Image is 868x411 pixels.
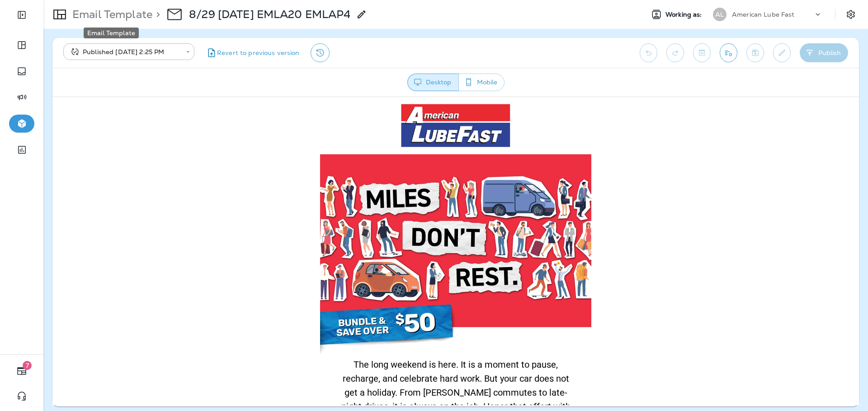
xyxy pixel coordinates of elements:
[732,11,795,18] p: American Lube Fast
[458,74,505,91] button: Mobile
[407,74,459,91] button: Desktop
[665,11,704,18] span: Working as:
[311,43,330,62] button: View Changelog
[202,43,303,62] button: Revert to previous version
[217,49,300,57] span: Revert to previous version
[347,5,460,53] img: American Lube Fast
[69,8,152,21] p: Email Template
[289,262,518,329] span: The long weekend is here. It is a moment to pause, recharge, and celebrate hard work. But your ca...
[23,361,32,370] span: 7
[189,8,351,21] div: 8/29 Labor Day EMLA20 EMLAP4
[189,8,351,21] p: 8/29 [DATE] EMLA20 EMLAP4
[268,57,539,260] img: Miles Don't Rest
[9,362,34,380] button: 7
[9,6,34,24] button: Expand Sidebar
[152,8,160,21] p: >
[70,47,180,56] div: Published [DATE] 2:25 PM
[720,43,737,62] button: Send test email
[843,6,859,23] button: Settings
[84,28,139,38] div: Email Template
[713,8,726,21] div: AL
